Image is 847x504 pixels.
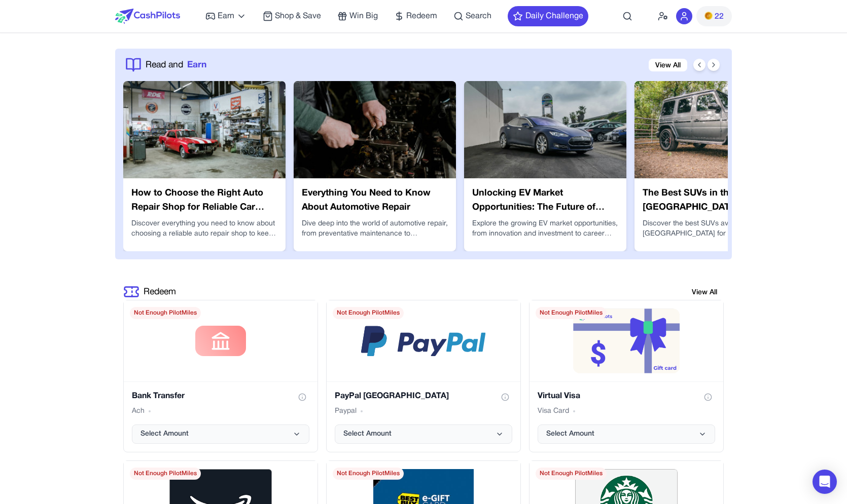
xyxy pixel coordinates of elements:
[472,219,618,239] p: Explore the growing EV market opportunities, from innovation and investment to career potential, ...
[715,11,724,23] span: 22
[696,6,732,26] button: PMs22
[130,307,201,319] span: Not Enough PilotMiles
[263,10,321,22] a: Shop & Save
[538,390,580,402] h3: Virtual Visa
[343,429,392,439] span: Select Amount
[573,308,680,373] img: default-reward-image.png
[115,9,180,24] img: CashPilots Logo
[406,10,437,22] span: Redeem
[701,390,715,404] button: Show gift card information
[123,300,318,452] div: Bank Transfer gift card
[498,390,512,404] button: Show gift card information
[302,186,448,215] h3: Everything You Need to Know About Automotive Repair
[335,390,449,402] h3: PayPal [GEOGRAPHIC_DATA]
[508,6,588,26] button: Daily Challenge
[187,58,206,71] span: Earn
[218,10,234,22] span: Earn
[634,81,797,178] img: The Best SUVs in the USA: Top Picks for Every Driver in 2025
[466,10,491,22] span: Search
[394,10,437,22] a: Redeem
[131,219,277,239] p: Discover everything you need to know about choosing a reliable auto repair shop to keep your vehi...
[132,424,309,444] button: Select Amount
[130,468,201,480] span: Not Enough PilotMiles
[538,406,569,416] span: Visa Card
[302,219,448,239] p: Dive deep into the world of automotive repair, from preventative maintenance to emergency fixes, ...
[333,468,404,480] span: Not Enough PilotMiles
[335,424,512,444] button: Select Amount
[144,285,176,298] a: Redeem
[123,81,286,178] img: How to Choose the Right Auto Repair Shop for Reliable Car Care
[643,186,789,215] h3: The Best SUVs in the [GEOGRAPHIC_DATA]: Top Picks for Every Driver in [DATE]
[813,470,837,494] div: Open Intercom Messenger
[546,429,594,439] span: Select Amount
[333,307,404,319] span: Not Enough PilotMiles
[326,300,521,452] div: PayPal USA gift card
[538,424,715,444] button: Select Amount
[294,81,456,178] img: Everything You Need to Know About Automotive Repair
[685,286,724,298] a: View All
[472,186,618,215] h3: Unlocking EV Market Opportunities: The Future of Electric Mobility
[453,10,491,22] a: Search
[536,468,607,480] span: Not Enough PilotMiles
[140,429,189,439] span: Select Amount
[195,326,246,356] img: /default-reward-image.png
[146,58,183,71] span: Read and
[132,406,145,416] span: Ach
[361,326,486,356] img: /default-reward-image.png
[464,81,626,178] img: Unlocking EV Market Opportunities: The Future of Electric Mobility
[131,186,277,215] h3: How to Choose the Right Auto Repair Shop for Reliable Car Care
[643,219,789,239] p: Discover the best SUVs available in the [GEOGRAPHIC_DATA] for 2025, from budget-friendly crossove...
[649,59,687,71] a: View All
[275,10,321,22] span: Shop & Save
[349,10,378,22] span: Win Big
[704,12,713,20] img: PMs
[146,58,206,71] a: Read andEarn
[205,10,246,22] a: Earn
[337,10,378,22] a: Win Big
[529,300,724,452] div: Virtual Visa gift card
[536,307,607,319] span: Not Enough PilotMiles
[335,406,357,416] span: Paypal
[295,390,309,404] button: Show gift card information
[132,390,185,402] h3: Bank Transfer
